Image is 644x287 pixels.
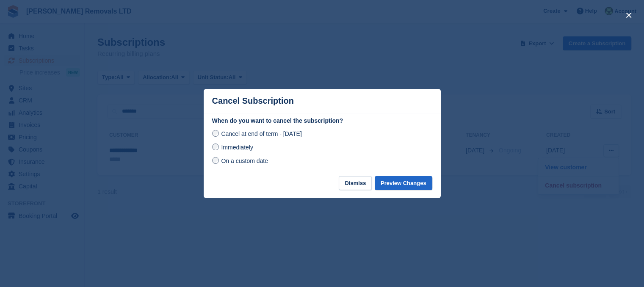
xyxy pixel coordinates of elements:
[212,130,219,137] input: Cancel at end of term - [DATE]
[339,176,372,190] button: Dismiss
[221,157,268,164] span: On a custom date
[212,143,219,150] input: Immediately
[221,144,253,151] span: Immediately
[212,157,219,164] input: On a custom date
[622,8,636,22] button: close
[212,96,294,106] p: Cancel Subscription
[221,130,301,137] span: Cancel at end of term - [DATE]
[375,176,432,190] button: Preview Changes
[212,116,432,125] label: When do you want to cancel the subscription?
